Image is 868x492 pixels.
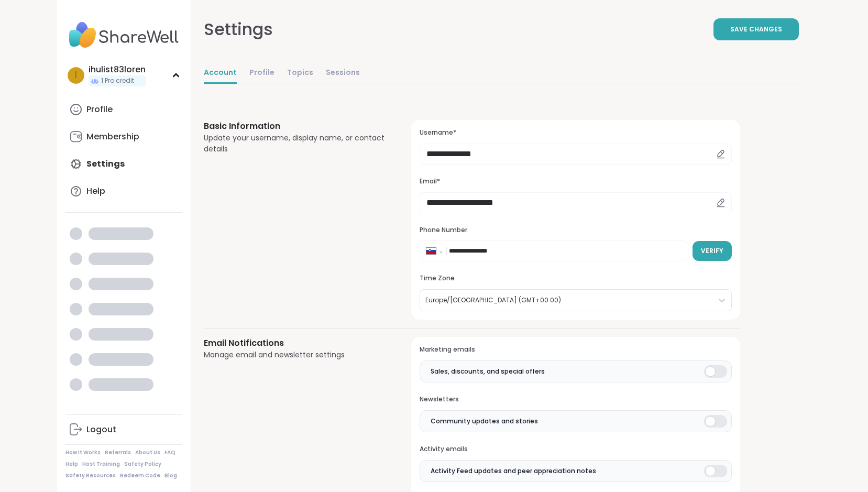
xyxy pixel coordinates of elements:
[65,449,101,456] a: How It Works
[65,472,116,479] a: Safety Resources
[204,120,387,133] h3: Basic Information
[431,417,538,426] span: Community updates and stories
[431,367,545,376] span: Sales, discounts, and special offers
[75,69,77,82] span: i
[65,124,182,149] a: Membership
[420,177,731,186] h3: Email*
[164,472,177,479] a: Blog
[86,104,113,115] div: Profile
[204,133,387,155] div: Update your username, display name, or contact details
[101,76,134,85] span: 1 Pro credit
[420,345,731,354] h3: Marketing emails
[249,63,274,84] a: Profile
[204,63,237,84] a: Account
[420,226,731,235] h3: Phone Number
[420,274,731,283] h3: Time Zone
[120,472,160,479] a: Redeem Code
[204,337,387,349] h3: Email Notifications
[65,179,182,204] a: Help
[124,461,161,468] a: Safety Policy
[701,246,723,256] span: Verify
[86,424,116,435] div: Logout
[89,64,146,75] div: ihulist83loren
[135,449,160,456] a: About Us
[693,241,732,261] button: Verify
[65,417,182,442] a: Logout
[105,449,131,456] a: Referrals
[713,18,799,40] button: Save Changes
[86,131,139,143] div: Membership
[65,17,182,53] img: ShareWell Nav Logo
[420,395,731,404] h3: Newsletters
[420,128,731,137] h3: Username*
[287,63,313,84] a: Topics
[204,349,387,360] div: Manage email and newsletter settings
[164,449,175,456] a: FAQ
[86,185,105,197] div: Help
[204,17,273,42] div: Settings
[730,25,782,34] span: Save Changes
[65,461,78,468] a: Help
[420,445,731,454] h3: Activity emails
[431,466,596,476] span: Activity Feed updates and peer appreciation notes
[65,97,182,122] a: Profile
[82,461,120,468] a: Host Training
[326,63,360,84] a: Sessions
